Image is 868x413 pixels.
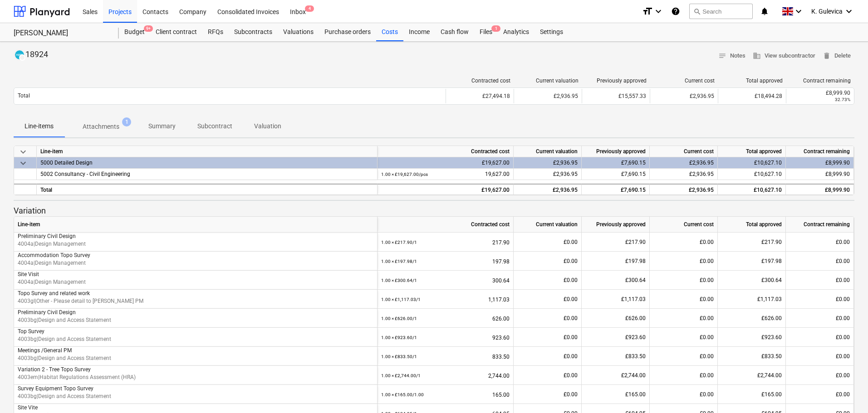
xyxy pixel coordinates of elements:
small: 1.00 × £2,744.00 / 1 [381,373,421,378]
a: Budget9+ [119,23,150,41]
a: Settings [535,23,569,41]
div: £0.00 [514,252,582,271]
a: Subcontracts [229,23,278,41]
div: £8,999.90 [786,157,854,169]
span: Delete [823,51,851,61]
div: £0.00 [514,347,582,366]
div: £2,936.95 [514,157,582,169]
button: Search [689,4,753,19]
div: Contract remaining [790,78,851,84]
p: Variation [14,205,854,216]
div: Contract remaining [786,146,854,157]
span: 9+ [144,25,153,32]
small: 1.00 × £1,117.03 / 1 [381,297,421,302]
span: £10,627.10 [754,171,782,177]
p: Site Vite [18,404,373,412]
small: 1.00 × £833.50 / 1 [381,354,417,359]
i: keyboard_arrow_down [843,6,854,17]
span: keyboard_arrow_down [18,146,29,157]
div: 19,627.00 [381,169,510,180]
div: £833.50 [582,347,650,366]
div: £2,936.95 [650,157,718,169]
div: 165.00 [381,385,510,404]
p: 4004a | Design Management [18,240,373,248]
div: £15,557.33 [582,89,650,103]
span: View subcontractor [753,51,815,61]
button: Notes [715,49,749,63]
p: Survey Equipment Topo Survey [18,385,373,393]
div: £0.00 [790,252,850,271]
div: £1,117.03 [582,290,650,309]
div: £0.00 [514,290,582,309]
div: £27,494.18 [446,89,514,103]
div: £8,999.90 [790,90,850,96]
p: 4004a | Design Management [18,259,373,267]
div: [PERSON_NAME] [14,29,108,38]
div: £0.00 [790,271,850,290]
a: Client contract [150,23,202,41]
p: Subcontract [197,121,232,131]
div: £0.00 [650,271,718,290]
div: Budget [119,23,150,41]
div: £0.00 [650,233,718,252]
span: business [753,52,761,60]
a: Files1 [474,23,498,41]
div: Costs [376,23,403,41]
span: keyboard_arrow_down [18,158,29,169]
p: 4003em | Habitat Regulations Assessment (HRA) [18,374,373,381]
div: £0.00 [514,271,582,290]
div: £8,999.90 [790,169,850,180]
p: 4004a | Design Management [18,278,373,286]
div: £18,494.28 [718,89,786,103]
div: £1,117.03 [718,290,786,309]
div: Total approved [722,78,783,84]
p: 4003bg | Design and Access Statement [18,355,373,362]
div: Cash flow [435,23,474,41]
div: 217.90 [381,233,510,252]
div: £2,936.95 [514,169,582,180]
i: format_size [642,6,653,17]
p: 4003bg | Design and Access Statement [18,335,373,343]
p: 4003bg | Design and Access Statement [18,316,373,324]
p: Valuation [254,121,281,131]
div: £0.00 [650,252,718,271]
span: 4 [305,5,314,12]
small: 1.00 × £165.00 / 1.00 [381,392,424,397]
div: Contracted cost [378,146,514,157]
p: Accommodation Topo Survey [18,252,373,259]
div: Line-item [37,146,378,157]
p: Topo Survey and related work [18,290,373,297]
p: Preliminary Civil Design [18,309,373,316]
small: 1.00 × £217.90 / 1 [381,240,417,245]
div: £0.00 [790,347,850,366]
div: RFQs [202,23,229,41]
div: £0.00 [514,309,582,328]
div: £165.00 [718,385,786,404]
small: 1.00 × £300.64 / 1 [381,278,417,283]
div: £0.00 [790,290,850,309]
p: Preliminary Civil Design [18,233,373,240]
div: £2,936.95 [650,89,718,103]
span: 5002 Consultancy - Civil Engineering [40,171,130,177]
small: 1.00 × £197.98 / 1 [381,259,417,264]
div: £0.00 [514,233,582,252]
p: Line-items [25,121,54,131]
div: £0.00 [650,366,718,385]
div: £2,936.95 [650,169,718,180]
span: K. Gulevica [811,8,843,15]
div: 1,117.03 [381,290,510,309]
div: Purchase orders [319,23,376,41]
button: View subcontractor [749,49,819,63]
p: Meetings /General PM [18,347,373,355]
div: £165.00 [582,385,650,404]
p: 18924 [25,49,48,61]
div: £2,936.95 [514,89,582,103]
img: xero.svg [15,50,24,59]
div: Line-item [14,217,378,233]
div: Invoice has been synced with Xero and its status is currently DRAFT [14,49,25,61]
i: notifications [760,6,769,17]
div: Analytics [498,23,535,41]
div: £0.00 [514,385,582,404]
div: £2,936.95 [650,184,718,195]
